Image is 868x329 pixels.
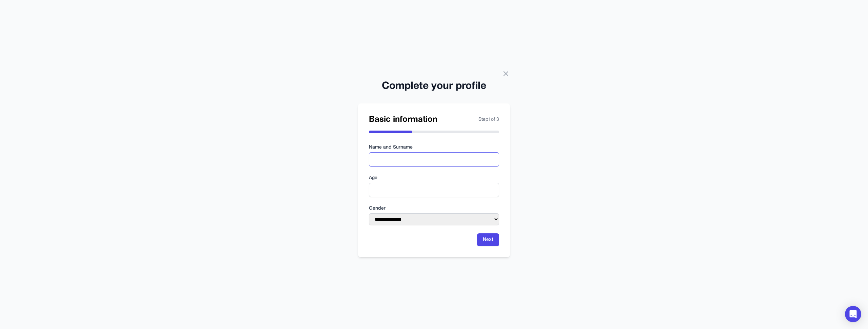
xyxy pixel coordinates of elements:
label: Gender [369,205,499,212]
label: Age [369,175,499,181]
h2: Basic information [369,114,437,125]
h2: Complete your profile [358,80,510,93]
button: Next [477,233,499,246]
label: Name and Surname [369,144,499,151]
div: Open Intercom Messenger [845,306,861,322]
span: Step 1 of 3 [478,116,499,123]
